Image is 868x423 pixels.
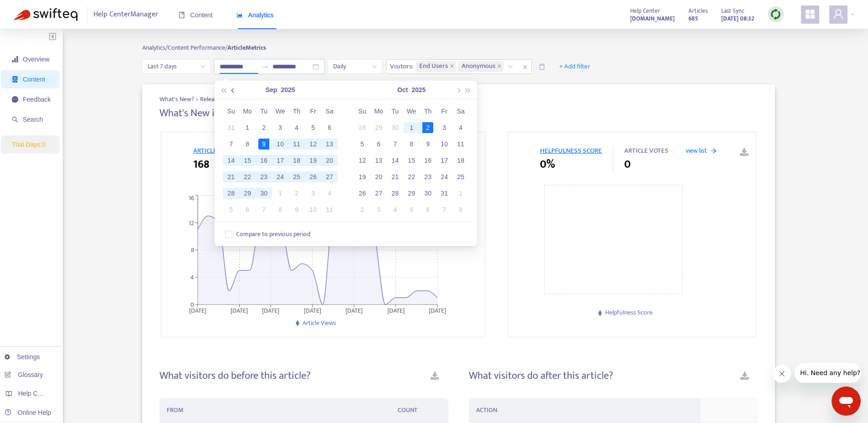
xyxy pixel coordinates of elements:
td: 2025-09-10 [272,136,288,152]
div: 11 [324,204,335,215]
span: Help Centers [18,390,56,397]
div: 15 [242,155,253,166]
td: 2025-10-03 [305,185,321,201]
span: to [262,63,269,70]
button: 2025 [411,81,426,99]
div: 4 [455,122,466,133]
span: swap-right [262,63,269,70]
td: 2025-09-07 [223,136,239,152]
span: Analytics/ Content Performance/ [142,42,227,53]
tspan: [DATE] [429,305,446,316]
span: Compare to previous period [232,229,314,239]
th: Su [354,103,370,119]
div: 31 [439,188,450,199]
td: 2025-09-16 [256,152,272,169]
span: Last Sync [721,6,745,16]
tspan: [DATE] [262,305,279,316]
td: 2025-10-08 [403,136,420,152]
td: 2025-10-25 [452,169,469,185]
span: > [195,94,200,104]
div: 3 [439,122,450,133]
h4: What visitors do after this article? [469,370,613,382]
span: search [12,116,18,123]
span: End Users [419,61,448,72]
td: 2025-10-10 [305,201,321,218]
td: 2025-10-02 [288,185,305,201]
td: 2025-10-07 [387,136,403,152]
div: 25 [455,171,466,182]
div: 7 [390,139,401,150]
td: 2025-10-31 [436,185,452,201]
tspan: 16 [189,193,194,203]
a: Online Help [5,409,51,416]
div: 6 [422,204,433,215]
strong: Article Metrics [227,42,266,53]
th: Fr [436,103,452,119]
div: 21 [390,171,401,182]
div: 12 [308,139,318,150]
span: Daily [333,60,377,73]
td: 2025-10-04 [452,119,469,136]
div: 11 [291,139,302,150]
h4: What's New in YOOBIC V13 🚀 [159,107,287,119]
span: Article Views [303,318,336,328]
td: 2025-10-05 [223,201,239,218]
div: 5 [226,204,236,215]
div: 23 [422,171,433,182]
span: Help Center [630,6,660,16]
span: Anonymous [462,61,495,72]
td: 2025-09-12 [305,136,321,152]
div: 30 [258,188,269,199]
span: close [497,64,502,69]
span: area-chart [236,12,243,18]
div: 14 [390,155,401,166]
div: 1 [275,188,286,199]
a: Settings [5,353,40,361]
span: close [519,62,531,72]
td: 2025-09-28 [354,119,370,136]
td: 2025-10-05 [354,136,370,152]
td: 2025-09-28 [223,185,239,201]
td: 2025-10-19 [354,169,370,185]
td: 2025-10-26 [354,185,370,201]
div: 12 [357,155,368,166]
div: 14 [226,155,236,166]
td: 2025-11-05 [403,201,420,218]
td: 2025-10-09 [288,201,305,218]
div: 27 [373,188,384,199]
td: 2025-10-02 [420,119,436,136]
div: 3 [308,188,318,199]
div: 9 [291,204,302,215]
div: 6 [242,204,253,215]
td: 2025-10-18 [452,152,469,169]
td: 2025-10-29 [403,185,420,201]
td: 2025-09-13 [321,136,338,152]
td: 2025-09-29 [370,119,387,136]
th: Mo [370,103,387,119]
td: 2025-09-25 [288,169,305,185]
td: 2025-11-04 [387,201,403,218]
td: 2025-09-30 [387,119,403,136]
span: 0 [624,156,631,173]
div: 20 [373,171,384,182]
div: 1 [406,122,417,133]
th: We [272,103,288,119]
span: Feedback [23,96,51,103]
div: 21 [226,171,236,182]
tspan: 8 [191,245,194,255]
div: 10 [275,139,286,150]
div: 18 [455,155,466,166]
td: 2025-09-18 [288,152,305,169]
div: 22 [406,171,417,182]
th: We [403,103,420,119]
div: 4 [324,188,335,199]
td: 2025-09-15 [239,152,256,169]
td: 2025-09-20 [321,152,338,169]
div: 2 [258,122,269,133]
th: COUNT [390,398,448,423]
th: Su [223,103,239,119]
div: 7 [258,204,269,215]
td: 2025-11-07 [436,201,452,218]
div: 2 [291,188,302,199]
div: 8 [242,139,253,150]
